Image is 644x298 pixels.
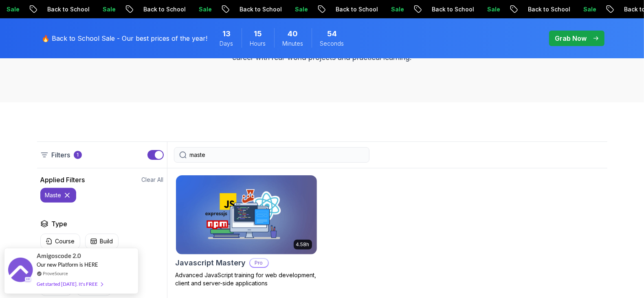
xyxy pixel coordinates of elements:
[52,219,68,229] h2: Type
[176,271,317,287] p: Advanced JavaScript training for web development, client and server-side applications
[222,28,231,40] span: 13 Days
[222,5,278,13] p: Back to School
[220,40,233,48] span: Days
[555,33,587,43] p: Grab Now
[30,5,86,13] p: Back to School
[55,237,75,245] p: Course
[8,258,33,284] img: provesource social proof notification image
[415,5,470,13] p: Back to School
[176,175,317,254] img: Javascript Mastery card
[126,5,182,13] p: Back to School
[52,150,70,160] p: Filters
[182,5,208,13] p: Sale
[176,257,246,269] h2: Javascript Mastery
[278,5,304,13] p: Sale
[85,234,119,249] button: Build
[43,271,68,276] a: ProveSource
[288,28,298,40] span: 40 Minutes
[254,28,262,40] span: 15 Hours
[511,5,566,13] p: Back to School
[470,5,496,13] p: Sale
[42,33,208,43] p: 🔥 Back to School Sale - Our best prices of the year!
[40,188,76,203] button: maste
[100,237,113,245] p: Build
[40,175,85,185] h2: Applied Filters
[40,234,80,249] button: Course
[320,40,344,48] span: Seconds
[77,152,79,158] p: 1
[319,5,374,13] p: Back to School
[374,5,400,13] p: Sale
[327,28,337,40] span: 54 Seconds
[566,5,592,13] p: Sale
[296,241,310,248] p: 4.58h
[283,40,303,48] span: Minutes
[250,40,266,48] span: Hours
[142,176,164,184] button: Clear All
[45,191,62,199] p: maste
[190,151,364,159] input: Search Java, React, Spring boot ...
[176,175,317,287] a: Javascript Mastery card4.58hJavascript MasteryProAdvanced JavaScript training for web development...
[250,259,268,267] p: Pro
[86,5,112,13] p: Sale
[37,251,81,260] span: Amigoscode 2.0
[37,279,103,289] div: Get started [DATE]. It's FREE
[37,261,98,268] span: Our new Platform is HERE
